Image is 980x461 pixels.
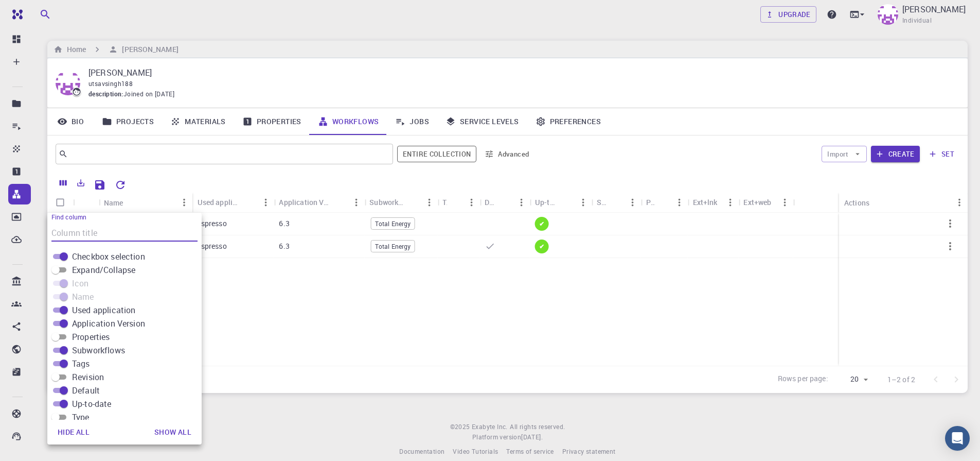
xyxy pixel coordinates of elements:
span: Checkbox selection [72,250,145,263]
h6: Home [63,44,86,55]
div: Subworkflows [369,192,404,212]
span: Filter throughout whole library including sets (folders) [397,146,476,162]
p: 6.3 [279,218,289,229]
a: Properties [234,108,310,135]
button: Menu [348,194,364,211]
a: Workflows [310,108,387,135]
span: utsavsingh188 [88,79,133,88]
p: espresso [198,218,227,229]
span: Type [72,411,90,423]
button: Sort [559,194,575,211]
button: Menu [722,194,738,211]
span: Used application [72,304,135,316]
span: Terms of service [506,447,554,455]
a: Video Tutorials [453,447,498,457]
div: Ext+lnk [693,192,718,212]
button: Save Explorer Settings [90,175,110,195]
a: Documentation [399,447,444,457]
span: Up-to-date [72,398,112,410]
input: Column title [51,225,198,242]
span: Icon [72,277,89,289]
span: Subworkflows [72,344,125,356]
div: Application Version [274,192,364,212]
span: Total Energy [371,242,415,251]
a: Service Levels [437,108,527,135]
a: [DATE]. [521,432,543,442]
button: Hide all [49,422,98,442]
div: Tags [442,192,447,212]
span: ✔ [535,219,548,228]
button: Sort [608,194,625,211]
button: Menu [776,194,793,211]
a: Upgrade [760,6,816,23]
div: Ext+web [743,192,771,212]
div: Columns [47,213,202,445]
span: Privacy statement [562,447,616,455]
div: Up-to-date [530,192,592,212]
button: Sort [331,194,348,211]
span: Tags [72,357,90,370]
span: Platform version [472,432,521,442]
div: 20 [832,372,871,387]
span: All rights reserved. [510,422,565,432]
a: Projects [94,108,162,135]
span: Joined on [DATE] [123,89,174,99]
button: Menu [176,194,192,211]
div: Used application [192,192,274,212]
span: Individual [902,15,932,26]
button: Columns [55,175,72,191]
div: Open Intercom Messenger [945,426,970,451]
img: logo [8,9,23,20]
div: Used application [198,192,241,212]
div: Ext+web [738,192,793,212]
div: Ext+lnk [688,192,739,212]
div: Subworkflows [364,192,437,212]
a: Privacy statement [562,447,616,457]
button: Export [72,175,90,191]
div: Default [485,192,497,212]
nav: breadcrumb [51,44,181,55]
div: Public [646,192,655,212]
div: Application Version [279,192,331,212]
span: ✔ [535,242,548,251]
a: Terms of service [506,447,554,457]
img: UTSAV SINGH [878,4,898,25]
span: Exabyte Inc. [472,422,508,431]
button: Sort [655,194,671,211]
button: Sort [497,194,513,211]
span: Video Tutorials [453,447,498,455]
button: Menu [575,194,592,211]
p: [PERSON_NAME] [88,66,951,79]
div: Actions [839,193,968,213]
a: Exabyte Inc. [472,422,508,432]
span: Revision [72,371,104,383]
div: Public [641,192,688,212]
a: Jobs [387,108,437,135]
span: © 2025 [450,422,472,432]
span: Application Version [72,317,145,330]
p: 1–2 of 2 [887,374,915,385]
div: Shared [597,192,608,212]
button: Show all [146,422,200,442]
span: description : [88,89,123,99]
button: Sort [241,194,257,211]
div: Default [479,192,530,212]
div: Up-to-date [535,192,559,212]
span: Default [72,384,100,397]
h6: [PERSON_NAME] [118,44,178,55]
p: Rows per page: [778,373,828,385]
span: Expand/Collapse [72,264,135,276]
span: [DATE] . [521,433,543,441]
p: [PERSON_NAME] [902,3,966,15]
button: Sort [404,194,421,211]
span: Documentation [399,447,444,455]
button: Entire collection [397,146,476,162]
label: Find column [51,213,86,221]
div: Name [99,193,192,213]
button: Menu [951,194,968,211]
button: Create [871,146,920,162]
div: Name [104,193,123,213]
div: Actions [844,193,869,213]
button: Menu [257,194,274,211]
button: Menu [513,194,530,211]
